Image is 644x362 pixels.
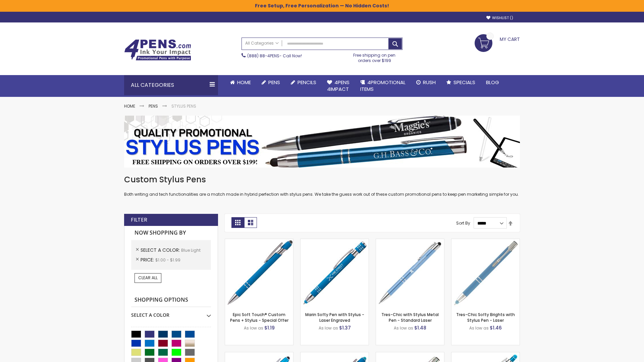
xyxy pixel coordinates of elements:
a: Wishlist [486,15,513,20]
a: Home [124,103,135,109]
span: Clear All [138,275,158,281]
span: Specials [453,79,475,86]
span: 4PROMOTIONAL ITEMS [360,79,406,93]
span: Price [141,256,155,263]
img: 4Pens Custom Pens and Promotional Products [124,39,191,61]
a: Tres-Chic with Stylus Metal Pen - Standard Laser-Blue - Light [376,239,444,244]
a: Marin Softy Pen with Stylus - Laser Engraved [305,312,364,323]
img: Marin Softy Pen with Stylus - Laser Engraved-Blue - Light [301,239,369,307]
a: Ellipse Stylus Pen - Standard Laser-Blue - Light [225,352,293,358]
a: Phoenix Softy Brights with Stylus Pen - Laser-Blue - Light [451,352,520,358]
span: Rush [423,79,436,86]
span: $1.00 - $1.99 [155,257,180,263]
span: Pens [268,79,280,86]
div: All Categories [124,75,218,95]
span: As low as [244,325,263,331]
span: $1.48 [414,324,426,331]
h1: Custom Stylus Pens [124,174,520,185]
span: $1.46 [490,324,502,331]
a: Rush [411,75,441,90]
a: 4PROMOTIONALITEMS [355,75,411,97]
span: As low as [394,325,413,331]
a: Tres-Chic with Stylus Metal Pen - Standard Laser [381,312,439,323]
a: Epic Soft Touch® Custom Pens + Stylus - Special Offer [230,312,288,323]
span: $1.37 [339,324,351,331]
a: Ellipse Softy Brights with Stylus Pen - Laser-Blue - Light [301,352,369,358]
a: (888) 88-4PENS [247,53,279,59]
span: All Categories [245,41,279,46]
span: Blue Light [181,247,201,253]
img: Tres-Chic Softy Brights with Stylus Pen - Laser-Blue - Light [451,239,520,307]
a: Blog [481,75,504,90]
a: Pencils [285,75,322,90]
strong: Grid [231,217,244,228]
div: Both writing and tech functionalities are a match made in hybrid perfection with stylus pens. We ... [124,174,520,197]
span: Pencils [298,79,316,86]
span: Home [237,79,251,86]
label: Sort By [456,220,470,226]
div: Free shipping on pen orders over $199 [346,50,403,63]
a: Pens [256,75,285,90]
span: Blog [486,79,499,86]
img: 4P-MS8B-Blue - Light [225,239,293,307]
a: Specials [441,75,481,90]
a: Home [225,75,256,90]
span: 4Pens 4impact [327,79,350,93]
span: - Call Now! [247,53,302,59]
a: Marin Softy Pen with Stylus - Laser Engraved-Blue - Light [301,239,369,244]
span: $1.19 [264,324,275,331]
div: Select A Color [131,307,211,318]
a: Pens [149,103,158,109]
span: As low as [469,325,489,331]
a: Tres-Chic Softy Brights with Stylus Pen - Laser-Blue - Light [451,239,520,244]
img: Tres-Chic with Stylus Metal Pen - Standard Laser-Blue - Light [376,239,444,307]
a: Tres-Chic Touch Pen - Standard Laser-Blue - Light [376,352,444,358]
strong: Shopping Options [131,293,211,307]
span: As low as [319,325,338,331]
span: Select A Color [141,247,181,253]
a: 4P-MS8B-Blue - Light [225,239,293,244]
strong: Filter [131,216,147,224]
img: Stylus Pens [124,116,520,168]
a: Clear All [135,273,161,283]
a: Tres-Chic Softy Brights with Stylus Pen - Laser [456,312,515,323]
strong: Stylus Pens [171,103,196,109]
strong: Now Shopping by [131,226,211,240]
a: All Categories [242,38,282,49]
a: 4Pens4impact [322,75,355,97]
